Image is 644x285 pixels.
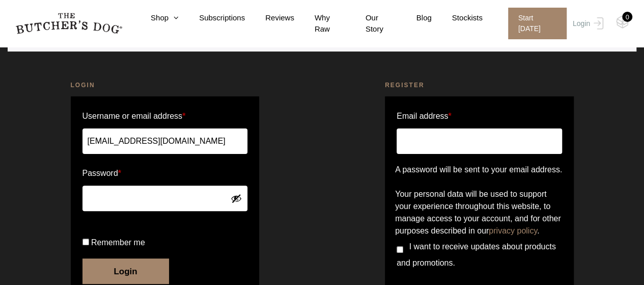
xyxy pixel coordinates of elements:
[82,165,248,182] label: Password
[245,12,294,24] a: Reviews
[82,258,169,284] button: Login
[616,15,629,29] img: TBD_Cart-Empty.png
[231,193,242,204] button: Show password
[395,188,564,237] p: Your personal data will be used to support your experience throughout this website, to manage acc...
[130,12,179,24] a: Shop
[82,108,248,124] label: Username or email address
[385,80,574,90] h2: Register
[82,239,89,245] input: Remember me
[91,238,145,247] span: Remember me
[397,246,403,253] input: I want to receive updates about products and promotions.
[432,12,483,24] a: Stockists
[498,8,570,39] a: Start [DATE]
[489,226,537,235] a: privacy policy
[345,12,396,35] a: Our Story
[179,12,245,24] a: Subscriptions
[294,12,345,35] a: Why Raw
[397,108,452,124] label: Email address
[71,80,260,90] h2: Login
[508,8,567,39] span: Start [DATE]
[395,164,564,176] p: A password will be sent to your email address.
[397,242,556,267] span: I want to receive updates about products and promotions.
[570,8,603,39] a: Login
[396,12,432,24] a: Blog
[622,12,632,22] div: 0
